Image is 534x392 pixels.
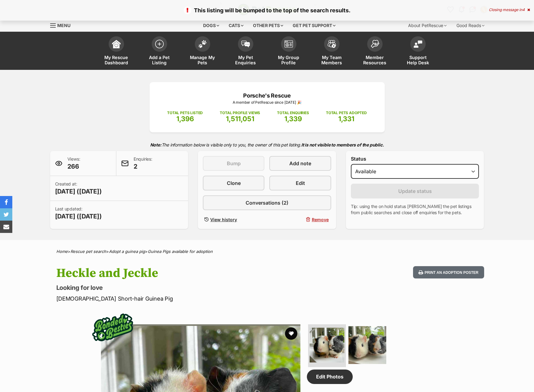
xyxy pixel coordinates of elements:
[109,249,145,254] a: Adopt a guinea pig
[148,249,213,254] a: Guinea Pigs available for adoption
[310,328,344,362] img: Photo of Heckle And Jeckle
[338,115,354,123] span: 1,331
[210,216,237,223] span: View history
[522,7,525,12] span: 4
[150,142,162,147] strong: Note:
[6,6,528,14] p: This listing will be bumped to the top of the search results.
[146,55,173,65] span: Add a Pet Listing
[232,55,259,65] span: My Pet Enquiries
[198,40,207,48] img: manage-my-pets-icon-02211641906a0b7f246fdf0571729dbe1e7629f14944591b6c1af311fb30b64b.svg
[267,33,310,70] a: My Group Profile
[277,110,309,116] p: TOTAL ENQUIRIES
[296,179,305,187] span: Edit
[275,55,303,65] span: My Group Profile
[361,55,389,65] span: Member Resources
[404,55,432,65] span: Support Help Desk
[326,110,367,116] p: TOTAL PETS ADOPTED
[56,294,317,303] p: [DEMOGRAPHIC_DATA] Short-hair Guinea Pig
[57,23,70,28] span: Menu
[269,215,331,224] button: Remove
[134,162,152,171] span: 2
[67,156,80,171] p: Views:
[224,19,248,32] div: Cats
[138,33,181,70] a: Add a Pet Listing
[246,199,288,206] span: Conversations (2)
[351,156,479,162] label: Status
[312,216,329,223] span: Remove
[159,91,375,100] p: Porsche's Rescue
[489,8,530,12] div: Closing message in
[249,19,287,32] div: Other pets
[227,179,241,187] span: Clone
[56,266,317,280] h1: Heckle and Jeckle
[203,176,264,190] a: Clone
[396,33,440,70] a: Support Help Desk
[203,195,331,210] a: Conversations (2)
[220,110,260,116] p: TOTAL PROFILE VIEWS
[67,162,80,171] span: 266
[452,19,489,32] div: Good Reads
[351,203,479,216] p: Tip: using the on hold status [PERSON_NAME] the pet listings from public searches and close off e...
[285,327,297,340] button: favourite
[241,41,250,47] img: pet-enquiries-icon-7e3ad2cf08bfb03b45e93fb7055b45f3efa6380592205ae92323e6603595dc1f.svg
[70,249,106,254] a: Rescue pet search
[226,115,254,123] span: 1,511,051
[269,156,331,171] a: Add note
[56,249,68,254] a: Home
[371,40,379,48] img: member-resources-icon-8e73f808a243e03378d46382f2149f9095a855e16c252ad45f914b54edf8863c.svg
[55,181,102,196] p: Created at:
[55,212,102,221] span: [DATE] ([DATE])
[176,115,194,123] span: 1,396
[284,115,302,123] span: 1,339
[95,33,138,70] a: My Rescue Dashboard
[288,19,340,32] div: Get pet support
[50,138,484,151] p: The information below is visible only to you, the owner of this pet listing.
[203,215,264,224] a: View history
[307,370,353,384] a: Edit Photos
[102,55,130,65] span: My Rescue Dashboard
[301,142,384,147] strong: It is not visible to members of the public.
[41,249,493,254] div: > > >
[269,176,331,190] a: Edit
[199,19,223,32] div: Dogs
[55,187,102,196] span: [DATE] ([DATE])
[55,206,102,221] p: Last updated:
[112,40,121,48] img: dashboard-icon-eb2f2d2d3e046f16d808141f083e7271f6b2e854fb5c12c21221c1fb7104beca.svg
[50,19,75,30] a: Menu
[414,40,422,48] img: help-desk-icon-fdf02630f3aa405de69fd3d07c3f3aa587a6932b1a1747fa1d2bba05be0121f9.svg
[413,266,484,279] button: Print an adoption poster
[353,33,396,70] a: Member Resources
[155,40,164,48] img: add-pet-listing-icon-0afa8454b4691262ce3f59096e99ab1cd57d4a30225e0717b998d2c9b9846f56.svg
[181,33,224,70] a: Manage My Pets
[404,19,451,32] div: About PetRescue
[227,160,241,167] span: Bump
[167,110,203,116] p: TOTAL PETS LISTED
[327,40,336,48] img: team-members-icon-5396bd8760b3fe7c0b43da4ab00e1e3bb1a5d9ba89233759b79545d2d3fc5d0d.svg
[398,187,432,195] span: Update status
[310,33,353,70] a: My Team Members
[348,326,386,364] img: Photo of Heckle And Jeckle
[224,33,267,70] a: My Pet Enquiries
[56,283,317,292] p: Looking for love
[88,303,137,352] img: bonded besties
[203,156,264,171] button: Bump
[159,100,375,105] p: A member of PetRescue since [DATE] 🎉
[189,55,216,65] span: Manage My Pets
[134,156,152,171] p: Enquiries:
[318,55,346,65] span: My Team Members
[284,40,293,48] img: group-profile-icon-3fa3cf56718a62981997c0bc7e787c4b2cf8bcc04b72c1350f741eb67cf2f40e.svg
[289,160,311,167] span: Add note
[351,184,479,198] button: Update status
